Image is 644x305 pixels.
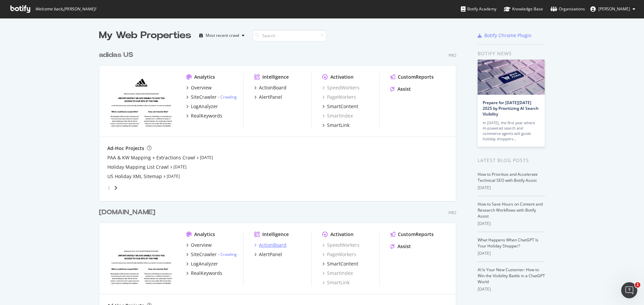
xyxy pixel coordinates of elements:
div: Activation [330,231,354,238]
div: My Web Properties [99,29,191,42]
div: RealKeywords [191,112,222,119]
a: SmartLink [322,122,350,129]
a: How to Prioritize and Accelerate Technical SEO with Botify Assist [478,171,538,183]
a: CustomReports [390,74,434,80]
div: In [DATE], the first year where AI-powered search and commerce agents will guide holiday shoppers… [483,120,540,142]
div: - [218,251,237,257]
span: Welcome back, [PERSON_NAME] ! [35,6,96,12]
img: adidas.com/us [107,74,175,128]
div: Analytics [194,74,215,80]
a: SmartContent [322,260,358,267]
div: AlertPanel [259,251,282,258]
button: [PERSON_NAME] [585,4,641,14]
div: adidas US [99,50,133,60]
a: PageWorkers [322,94,356,100]
a: Prepare for [DATE][DATE] 2025 by Prioritizing AI Search Visibility [483,100,539,117]
a: SiteCrawler- Crawling [186,94,237,100]
a: AlertPanel [254,94,282,100]
a: What Happens When ChatGPT Is Your Holiday Shopper? [478,237,538,249]
div: Latest Blog Posts [478,157,545,164]
a: [DATE] [167,173,180,179]
a: SmartLink [322,279,350,286]
div: angle-right [113,184,118,191]
a: LogAnalyzer [186,103,218,110]
a: SmartContent [322,103,358,110]
div: Overview [191,84,212,91]
a: Assist [390,243,411,250]
img: Prepare for Black Friday 2025 by Prioritizing AI Search Visibility [478,60,545,95]
div: Intelligence [262,231,289,238]
div: Assist [397,86,411,92]
div: LogAnalyzer [191,260,218,267]
input: Search [253,30,326,42]
a: PageWorkers [322,251,356,258]
a: How to Save Hours on Content and Research Workflows with Botify Assist [478,201,543,219]
a: ActionBoard [254,84,286,91]
div: CustomReports [398,74,434,80]
a: adidas US [99,50,136,60]
span: 1 [635,282,640,288]
div: Analytics [194,231,215,238]
a: LogAnalyzer [186,260,218,267]
div: SmartLink [327,122,350,129]
div: SmartContent [327,260,358,267]
div: - [218,94,237,100]
div: Activation [330,74,354,80]
div: Ad-Hoc Projects [107,145,144,152]
a: SpeedWorkers [322,242,360,248]
a: [DATE] [173,164,186,170]
div: Pro [448,210,456,216]
div: Botify Academy [461,6,496,12]
iframe: Intercom live chat [621,282,637,298]
div: SiteCrawler [191,94,217,100]
div: Botify Chrome Plugin [484,32,532,39]
div: Pro [448,53,456,58]
div: Assist [397,243,411,250]
div: ActionBoard [259,242,286,248]
div: [DATE] [478,221,545,227]
div: AlertPanel [259,94,282,100]
a: Crawling [220,94,237,100]
div: [DOMAIN_NAME] [99,208,155,217]
div: Most recent crawl [206,33,239,37]
a: SpeedWorkers [322,84,360,91]
a: RealKeywords [186,112,222,119]
div: LogAnalyzer [191,103,218,110]
div: Knowledge Base [504,6,543,12]
div: Botify news [478,50,545,57]
div: Intelligence [262,74,289,80]
span: Kavit Vichhivora [598,6,630,12]
div: SmartContent [327,103,358,110]
a: SmartIndex [322,270,353,277]
a: [DATE] [200,155,213,160]
a: ActionBoard [254,242,286,248]
a: PAA & KW Mapping + Extractions Crawl [107,154,195,161]
a: AlertPanel [254,251,282,258]
a: SiteCrawler- Crawling [186,251,237,258]
div: ActionBoard [259,84,286,91]
a: AI Is Your New Customer: How to Win the Visibility Battle in a ChatGPT World [478,267,545,285]
a: RealKeywords [186,270,222,277]
button: Most recent crawl [197,30,247,41]
div: SiteCrawler [191,251,217,258]
a: SmartIndex [322,112,353,119]
a: US Holiday XML Sitemap [107,173,162,180]
img: adidas.ca [107,231,175,285]
a: Assist [390,86,411,92]
div: [DATE] [478,286,545,292]
div: RealKeywords [191,270,222,277]
a: Botify Chrome Plugin [478,32,532,39]
div: [DATE] [478,185,545,191]
a: Overview [186,84,212,91]
a: Holiday Mapping List Crawl [107,164,169,170]
div: Overview [191,242,212,248]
